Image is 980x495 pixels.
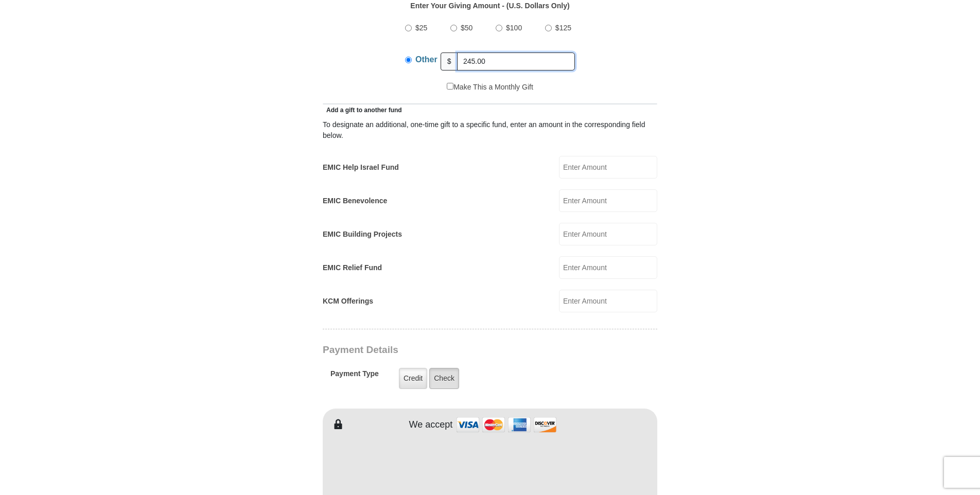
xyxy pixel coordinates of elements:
label: EMIC Building Projects [323,229,402,240]
span: Other [415,55,437,64]
input: Make This a Monthly Gift [447,83,453,90]
div: To designate an additional, one-time gift to a specific fund, enter an amount in the correspondin... [323,119,657,141]
input: Enter Amount [559,156,657,179]
label: Make This a Monthly Gift [447,82,533,93]
span: Add a gift to another fund [323,107,402,114]
label: EMIC Benevolence [323,196,387,206]
label: Credit [399,368,427,389]
span: $50 [461,24,472,32]
h5: Payment Type [330,369,379,383]
input: Enter Amount [559,223,657,245]
span: $125 [555,24,571,32]
img: credit cards accepted [455,414,558,436]
span: $25 [415,24,427,32]
label: KCM Offerings [323,296,373,307]
input: Enter Amount [559,256,657,279]
input: Enter Amount [559,189,657,212]
input: Other Amount [457,52,575,70]
span: $100 [506,24,522,32]
label: EMIC Help Israel Fund [323,162,399,173]
label: EMIC Relief Fund [323,262,382,273]
input: Enter Amount [559,290,657,312]
label: Check [429,368,459,389]
h4: We accept [409,419,453,431]
strong: Enter Your Giving Amount - (U.S. Dollars Only) [410,2,569,10]
h3: Payment Details [323,344,585,356]
span: $ [441,52,458,70]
